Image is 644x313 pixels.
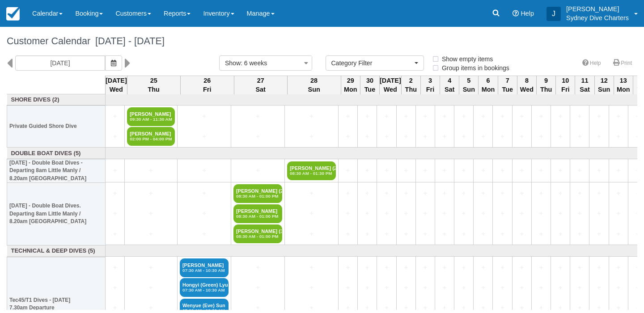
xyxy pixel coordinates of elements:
a: + [572,229,587,239]
a: Technical & Deep Dives (5) [9,247,103,255]
th: 11 Sat [575,76,594,94]
a: [PERSON_NAME] (2)08:30 AM - 01:30 PM [287,161,336,180]
a: + [233,112,282,121]
a: + [534,303,548,313]
th: 10 Fri [556,76,575,94]
a: + [127,229,175,239]
a: + [515,283,529,292]
a: + [418,303,432,313]
a: + [418,166,432,175]
a: + [534,209,548,218]
a: + [495,229,509,239]
p: [PERSON_NAME] [566,4,629,13]
a: + [515,263,529,272]
a: + [553,303,568,313]
a: + [379,166,394,175]
a: + [457,209,471,218]
span: Show [225,59,241,67]
a: + [553,209,568,218]
a: + [495,263,509,272]
a: + [418,209,432,218]
a: + [553,132,568,141]
a: + [360,209,374,218]
a: + [534,189,548,198]
em: 07:30 AM - 10:30 AM [182,288,226,293]
th: [DATE] - Double Boat Dives. Departing 8am Little Manly / 8.20am [GEOGRAPHIC_DATA] [7,182,106,245]
a: + [495,166,509,175]
a: + [360,166,374,175]
a: + [360,229,374,239]
a: + [457,263,471,272]
div: J [547,7,561,21]
a: + [515,132,529,141]
a: + [108,189,122,198]
a: + [127,283,175,292]
a: + [287,209,336,218]
a: + [553,189,568,198]
a: + [592,303,606,313]
a: + [360,132,374,141]
a: + [572,132,587,141]
a: + [341,112,355,121]
a: + [495,283,509,292]
p: Sydney Dive Charters [566,13,629,22]
th: 28 Sun [287,76,341,94]
a: + [341,229,355,239]
a: + [592,263,606,272]
th: 12 Sun [594,76,614,94]
a: Hongyi (Green) Lyu07:30 AM - 10:30 AM [180,278,229,297]
a: + [534,283,548,292]
label: Group items in bookings [432,61,515,75]
a: + [341,209,355,218]
a: + [553,112,568,121]
a: + [399,263,413,272]
a: + [399,112,413,121]
a: + [592,166,606,175]
a: Double Boat Dives (5) [9,149,103,158]
a: + [437,303,452,313]
a: + [108,303,122,313]
a: + [495,189,509,198]
th: 27 Sat [234,76,287,94]
a: + [534,132,548,141]
a: + [515,303,529,313]
a: + [127,263,175,272]
a: + [437,112,452,121]
a: + [592,132,606,141]
a: + [457,283,471,292]
a: [PERSON_NAME]09:30 AM - 11:30 AM [127,107,175,126]
a: + [437,166,452,175]
a: + [592,209,606,218]
th: 13 Mon [614,76,633,94]
th: [DATE] - Double Boat Dives - Departing 8am Little Manly / 8.20am [GEOGRAPHIC_DATA] [7,159,106,182]
em: 08:30 AM - 01:30 PM [290,171,333,176]
a: + [476,166,490,175]
a: + [180,189,229,198]
a: + [287,283,336,292]
a: + [476,112,490,121]
th: 6 Mon [479,76,498,94]
a: + [180,112,229,121]
a: + [127,209,175,218]
a: [PERSON_NAME]08:30 AM - 01:00 PM [233,204,282,223]
a: + [572,209,587,218]
a: [PERSON_NAME] (2)08:30 AM - 01:00 PM [233,184,282,203]
span: Group items in bookings [432,64,517,71]
h1: Customer Calendar [7,36,637,47]
a: + [287,132,336,141]
a: + [437,263,452,272]
a: + [437,132,452,141]
a: [PERSON_NAME]07:30 AM - 10:30 AM [180,258,229,277]
a: + [553,229,568,239]
a: + [476,263,490,272]
a: + [572,283,587,292]
a: + [572,112,587,121]
em: 08:30 AM - 01:00 PM [236,234,280,239]
a: + [399,166,413,175]
a: + [572,263,587,272]
th: 25 Thu [127,76,180,94]
a: + [379,263,394,272]
a: + [360,189,374,198]
a: + [476,189,490,198]
a: + [108,283,122,292]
